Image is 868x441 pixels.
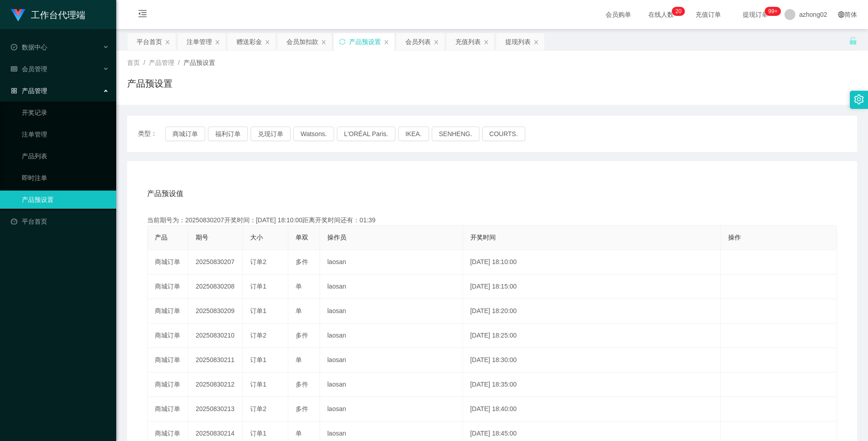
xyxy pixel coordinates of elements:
td: laosan [320,299,463,323]
span: 开奖时间 [470,234,496,241]
td: [DATE] 18:30:00 [463,348,721,372]
div: 充值列表 [455,33,481,50]
td: 20250830207 [188,250,243,274]
td: laosan [320,372,463,397]
div: 注单管理 [187,33,212,50]
td: 20250830210 [188,323,243,348]
span: 操作 [728,234,741,241]
td: 20250830209 [188,299,243,323]
span: 单 [296,283,302,290]
td: 商城订单 [148,250,188,274]
td: [DATE] 18:25:00 [463,323,721,348]
td: [DATE] 18:35:00 [463,372,721,397]
span: 首页 [127,59,140,66]
i: 图标: check-circle-o [11,44,17,50]
span: 订单2 [250,258,266,265]
a: 开奖记录 [22,103,109,122]
span: 产品预设值 [147,188,183,199]
i: 图标: global [838,11,844,18]
span: 充值订单 [691,11,725,18]
span: 数据中心 [11,44,47,51]
a: 注单管理 [22,125,109,143]
span: 操作员 [327,234,346,241]
i: 图标: table [11,66,17,72]
td: [DATE] 18:10:00 [463,250,721,274]
span: 期号 [196,234,208,241]
td: 商城订单 [148,372,188,397]
td: 商城订单 [148,397,188,421]
div: 当前期号为：20250830207开奖时间：[DATE] 18:10:00距离开奖时间还有：01:39 [147,216,837,225]
td: laosan [320,397,463,421]
sup: 1020 [764,7,781,16]
i: 图标: close [384,39,389,45]
span: 类型： [138,127,165,141]
button: COURTS. [482,127,525,141]
span: 订单1 [250,381,266,388]
button: 福利订单 [208,127,248,141]
p: 2 [676,7,679,16]
button: IKEA. [398,127,429,141]
div: 产品预设置 [349,33,381,50]
td: [DATE] 18:40:00 [463,397,721,421]
h1: 工作台代理端 [31,0,85,29]
span: 单 [296,356,302,363]
td: 商城订单 [148,348,188,372]
td: 20250830213 [188,397,243,421]
div: 提现列表 [505,33,531,50]
td: 20250830208 [188,274,243,299]
span: 大小 [250,234,263,241]
td: laosan [320,274,463,299]
span: 单 [296,307,302,314]
i: 图标: close [165,39,170,45]
span: 多件 [296,405,308,412]
i: 图标: close [265,39,270,45]
div: 赠送彩金 [237,33,262,50]
button: L'ORÉAL Paris. [337,127,395,141]
span: 订单1 [250,430,266,437]
td: [DATE] 18:15:00 [463,274,721,299]
sup: 20 [672,7,685,16]
span: 订单2 [250,405,266,412]
i: 图标: close [434,39,439,45]
span: 产品 [155,234,168,241]
span: 订单1 [250,356,266,363]
span: 产品管理 [11,87,47,94]
span: 订单1 [250,307,266,314]
h1: 产品预设置 [127,77,173,90]
span: 多件 [296,332,308,339]
span: 产品预设置 [183,59,215,66]
td: 商城订单 [148,274,188,299]
button: Watsons. [293,127,334,141]
i: 图标: close [215,39,220,45]
td: laosan [320,323,463,348]
div: 会员列表 [405,33,431,50]
span: 多件 [296,258,308,265]
i: 图标: close [533,39,539,45]
td: 20250830212 [188,372,243,397]
td: laosan [320,250,463,274]
td: [DATE] 18:20:00 [463,299,721,323]
span: 单双 [296,234,308,241]
span: 提现订单 [738,11,773,18]
i: 图标: appstore-o [11,88,17,94]
i: 图标: sync [339,39,345,45]
p: 0 [678,7,681,16]
span: 会员管理 [11,65,47,73]
td: laosan [320,348,463,372]
button: 商城订单 [165,127,205,141]
span: / [143,59,145,66]
span: 订单1 [250,283,266,290]
a: 即时注单 [22,169,109,187]
span: / [178,59,180,66]
a: 图标: dashboard平台首页 [11,212,109,230]
span: 产品管理 [149,59,174,66]
div: 平台首页 [137,33,162,50]
td: 商城订单 [148,299,188,323]
span: 在线人数 [644,11,678,18]
i: 图标: setting [854,94,864,104]
button: SENHENG. [432,127,479,141]
img: logo.9652507e.png [11,9,25,22]
i: 图标: close [483,39,489,45]
td: 商城订单 [148,323,188,348]
i: 图标: close [321,39,326,45]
